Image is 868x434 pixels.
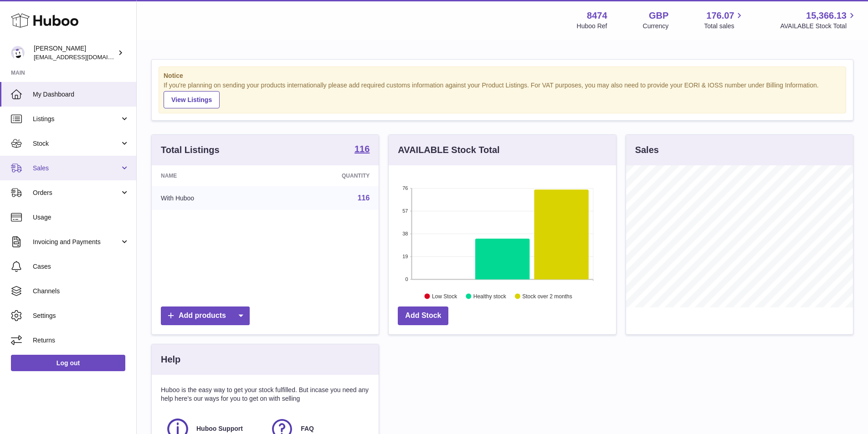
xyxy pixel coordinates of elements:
[649,10,668,22] strong: GBP
[33,115,120,123] span: Listings
[780,10,857,31] a: 15,366.13 AVAILABLE Stock Total
[161,144,220,156] h3: Total Listings
[398,144,499,156] h3: AVAILABLE Stock Total
[33,287,129,296] span: Channels
[161,306,250,325] a: Add products
[11,355,125,371] a: Log out
[33,238,120,246] span: Invoicing and Payments
[403,231,408,236] text: 38
[406,276,408,282] text: 0
[34,53,134,61] span: [EMAIL_ADDRESS][DOMAIN_NAME]
[152,165,272,186] th: Name
[643,22,669,31] div: Currency
[33,262,129,271] span: Cases
[577,22,607,31] div: Huboo Ref
[164,81,841,108] div: If you're planning on sending your products internationally please add required customs informati...
[354,144,370,155] a: 116
[704,10,745,31] a: 176.07 Total sales
[354,144,370,153] strong: 116
[161,386,370,403] p: Huboo is the easy way to get your stock fulfilled. But incase you need any help here's our ways f...
[164,91,220,108] a: View Listings
[164,71,841,80] strong: Notice
[706,10,734,22] span: 176.07
[301,424,314,433] span: FAQ
[196,424,243,433] span: Huboo Support
[403,185,408,191] text: 76
[398,306,448,325] a: Add Stock
[806,10,847,22] span: 15,366.13
[34,44,116,61] div: [PERSON_NAME]
[33,189,120,197] span: Orders
[587,10,607,22] strong: 8474
[33,311,129,320] span: Settings
[780,22,857,31] span: AVAILABLE Stock Total
[635,144,659,156] h3: Sales
[704,22,745,31] span: Total sales
[358,194,370,202] a: 116
[11,46,25,60] img: orders@neshealth.com
[33,336,129,345] span: Returns
[33,90,129,99] span: My Dashboard
[272,165,379,186] th: Quantity
[33,139,120,148] span: Stock
[161,353,180,366] h3: Help
[33,213,129,222] span: Usage
[403,254,408,259] text: 19
[152,186,272,210] td: With Huboo
[523,293,572,299] text: Stock over 2 months
[33,164,120,173] span: Sales
[432,293,457,299] text: Low Stock
[403,208,408,214] text: 57
[473,293,507,299] text: Healthy stock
